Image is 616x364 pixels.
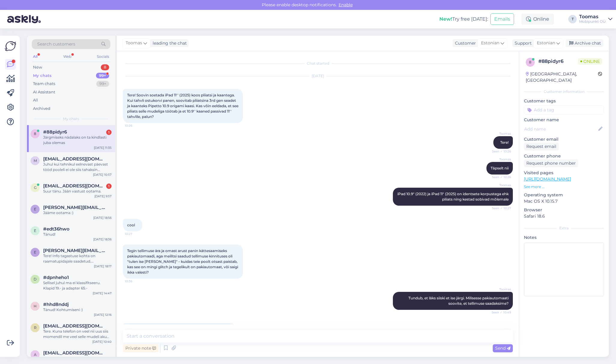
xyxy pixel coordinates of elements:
[524,153,604,159] p: Customer phone
[408,296,510,306] span: Tundub, et läks siiski et ise järgi. Milisesse pakiautomaati soovite, et tellimuse saadaksime?
[62,53,73,60] div: Web
[127,223,135,227] span: cool
[34,228,36,233] span: e
[524,142,559,151] div: Request email
[94,264,112,269] div: [DATE] 18:17
[106,130,112,135] div: 1
[93,237,112,242] div: [DATE] 18:36
[123,73,513,79] div: [DATE]
[125,279,147,283] span: 10:36
[127,93,239,119] span: Tere! Soovin soetada iPad 11'' (2025) koos pliiatsi ja kaantega. Kui tahvli ostukorvi panen, soov...
[524,176,571,182] a: [URL][DOMAIN_NAME]
[495,345,510,351] span: Send
[489,175,511,179] span: Seen ✓ 10:26
[43,329,112,339] div: Tere. Kuna telefon on veel nii uus siis momendil me veel selle mudeli aku vahetusega ei tegele
[32,53,39,60] div: All
[524,126,597,132] input: Add name
[568,15,577,23] div: T
[5,40,16,52] img: Askly Logo
[524,192,604,198] p: Operating system
[96,81,109,87] div: 99+
[489,149,511,154] span: Seen ✓ 10:26
[125,232,147,236] span: 10:27
[579,14,612,24] a: ToomasMobipunkt OÜ
[524,184,604,189] p: See more ...
[94,145,112,150] div: [DATE] 11:35
[34,304,37,308] span: h
[524,159,578,167] div: Request phone number
[43,129,67,135] span: #88pidyr6
[524,170,604,176] p: Visited pages
[524,213,604,219] p: Safari 18.6
[43,307,112,313] div: Tänud! Kohtumiseni :)
[33,64,42,70] div: New
[524,234,604,241] p: Notes
[524,117,604,123] p: Customer name
[43,323,106,329] span: renatakumel1@gmail.com
[43,232,112,237] div: Tänud!
[43,302,69,307] span: #hhd8nddj
[43,350,106,356] span: acoleman8@hotmail.com
[33,97,38,103] div: All
[490,13,514,25] button: Emails
[33,106,50,112] div: Archived
[33,81,55,87] div: Team chats
[34,131,36,136] span: 8
[34,352,37,357] span: a
[92,339,112,344] div: [DATE] 10:40
[537,40,555,46] span: Estonian
[524,207,604,213] p: Browser
[43,253,112,264] div: Tere! Info tagastuse kohta on raamatupidajale saadetud. [PERSON_NAME], et ta teostab tagastuse lä...
[489,206,511,210] span: Seen ✓ 10:27
[43,248,106,253] span: emilia.bachman@gmail.com
[43,226,70,232] span: #edt36hwo
[489,310,511,315] span: Seen ✓ 10:49
[96,73,109,79] div: 99+
[524,225,604,231] div: Extra
[481,40,499,46] span: Estonian
[43,183,106,189] span: gerdatomson@gmail.com
[123,61,513,66] div: Chat started
[337,2,354,7] span: Enable
[93,291,112,295] div: [DATE] 14:47
[524,98,604,104] p: Customer tags
[43,135,112,145] div: Järgmiseks nädalaks on ta kindlasti juba olemas
[538,58,578,65] div: # 88pidyr6
[34,277,37,281] span: d
[126,40,142,46] span: Toomas
[397,192,510,201] span: iPad 10.9" (2022) ja iPad 11" (2025) on identsete korpustega ehk pliiats ning kestad sobivad mõle...
[150,40,187,46] div: leading the chat
[439,16,488,23] div: Try free [DATE]:
[526,71,598,84] div: [GEOGRAPHIC_DATA], [GEOGRAPHIC_DATA]
[96,53,110,60] div: Socials
[521,14,554,25] div: Online
[529,60,531,64] span: 8
[578,58,602,65] span: Online
[524,89,604,94] div: Customer information
[94,313,112,317] div: [DATE] 12:16
[43,356,112,361] div: Intresting, I'll try sending again.
[93,216,112,220] div: [DATE] 18:56
[579,19,606,24] div: Mobipunkt OÜ
[43,205,106,210] span: evelin.olev@gmail.com
[93,172,112,177] div: [DATE] 10:57
[34,250,36,254] span: e
[489,287,511,292] span: Toomas
[489,157,511,162] span: Toomas
[33,89,55,95] div: AI Assistant
[524,136,604,142] p: Customer email
[566,39,603,47] div: Archive chat
[43,189,112,194] div: Suur tänu. Jään vastust ootama.
[489,183,511,187] span: Toomas
[127,248,239,274] span: Tegin tellimuse ära ja omast arust panin kättesaamiseks pakiautomaadi, aga meilitsi saadud tellim...
[94,194,112,198] div: [DATE] 9:57
[34,185,37,190] span: g
[34,207,36,211] span: e
[37,41,75,47] span: Search customers
[512,40,532,46] div: Support
[43,210,112,216] div: Jääme ootama :)
[43,280,112,291] div: Sellisel juhul ma ei klassifitseeru. Klapid 19.- ja adapter 65.-
[43,275,69,280] span: #dpnheho1
[489,131,511,136] span: Toomas
[524,105,604,114] input: Add a tag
